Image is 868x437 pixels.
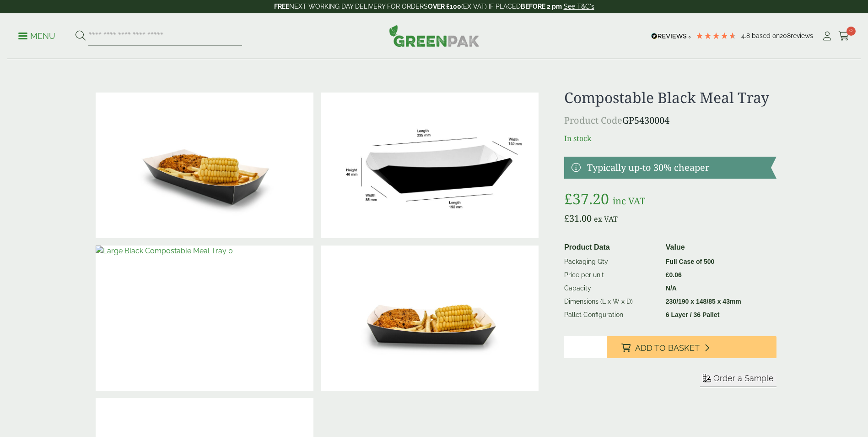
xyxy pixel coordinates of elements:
th: Value [662,240,773,255]
td: Dimensions (L x W x D) [561,295,662,308]
span: Add to Basket [635,343,700,353]
a: See T&C's [564,3,594,10]
span: Based on [752,32,780,39]
img: IMG_5679 [321,246,539,391]
div: 4.79 Stars [695,32,737,40]
span: 0 [846,27,856,36]
th: Product Data [561,240,662,255]
a: 0 [838,29,850,43]
strong: 230/190 x 148/85 x 43mm [666,298,741,305]
button: Order a Sample [700,373,776,387]
h1: Compostable Black Meal Tray [564,89,776,106]
span: £ [666,271,669,279]
span: Product Code [564,114,622,126]
span: 208 [780,32,791,39]
td: Capacity [561,282,662,295]
img: MealTray_standardBlack [321,93,539,238]
span: 4.8 [741,32,752,39]
strong: N/A [666,284,677,292]
strong: FREE [274,3,289,10]
p: In stock [564,133,776,144]
strong: OVER £100 [428,3,461,10]
bdi: 37.20 [564,189,609,208]
bdi: 31.00 [564,212,592,224]
strong: Full Case of 500 [666,258,715,265]
span: ex VAT [594,214,618,224]
span: £ [564,212,569,224]
span: Order a Sample [713,373,774,383]
button: Add to Basket [607,336,776,358]
td: Price per unit [561,268,662,282]
span: inc VAT [613,195,645,207]
img: REVIEWS.io [651,33,691,39]
a: Menu [18,31,55,40]
i: Cart [838,32,850,41]
span: £ [564,189,572,208]
strong: 6 Layer / 36 Pallet [666,311,720,318]
p: GP5430004 [564,114,776,127]
td: Packaging Qty [561,255,662,269]
i: My Account [821,32,833,41]
img: GreenPak Supplies [389,25,480,47]
p: Menu [18,31,55,42]
td: Pallet Configuration [561,308,662,322]
img: IMG_5677 [96,93,313,238]
bdi: 0.06 [666,271,682,279]
img: Large Black Compostable Meal Tray 0 [96,246,313,391]
span: reviews [791,32,813,39]
strong: BEFORE 2 pm [521,3,562,10]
